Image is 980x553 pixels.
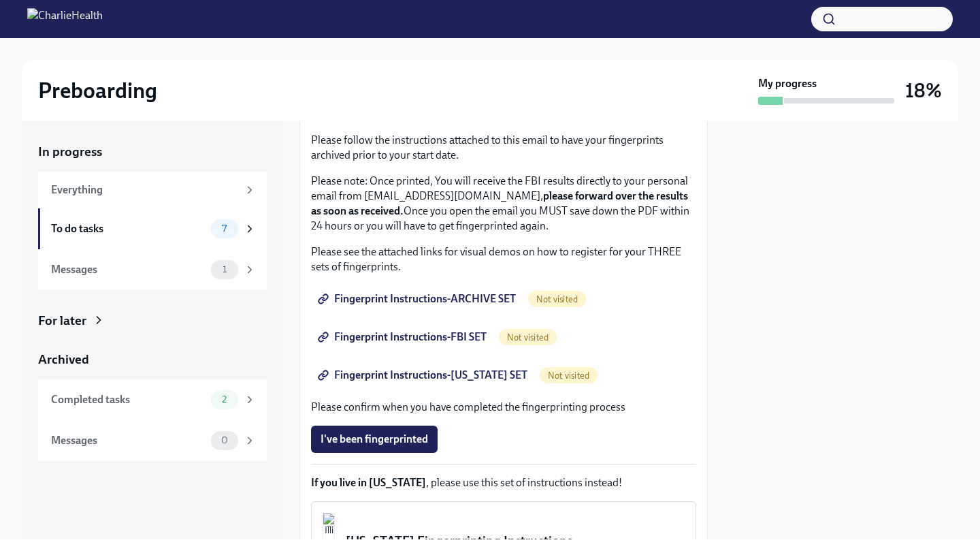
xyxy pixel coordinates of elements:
span: 7 [214,223,235,234]
span: Not visited [540,370,598,381]
a: For later [38,312,267,330]
a: In progress [38,143,267,161]
span: 2 [214,394,235,405]
a: Archived [38,351,267,368]
a: Fingerprint Instructions-[US_STATE] SET [311,362,537,389]
div: Everything [51,183,238,197]
div: [US_STATE] Fingerprinting Instructions [346,532,685,550]
span: 0 [213,435,236,445]
a: To do tasks7 [38,208,267,249]
div: Messages [51,262,206,277]
h2: Preboarding [38,77,157,104]
a: Fingerprint Instructions-FBI SET [311,323,496,351]
a: Messages0 [38,420,267,461]
div: To do tasks [51,221,206,236]
a: Messages1 [38,249,267,290]
h3: 18% [905,78,942,103]
p: Please follow the instructions attached to this email to have your fingerprints archived prior to... [311,133,696,163]
a: Everything [38,172,267,208]
img: CharlieHealth [27,8,103,30]
span: Fingerprint Instructions-[US_STATE] SET [321,368,527,382]
a: Fingerprint Instructions-ARCHIVE SET [311,285,525,313]
strong: If you live in [US_STATE] [311,476,426,489]
p: Please see the attached links for visual demos on how to register for your THREE sets of fingerpr... [311,244,696,274]
span: Not visited [528,294,586,304]
span: I've been fingerprinted [321,432,428,446]
span: 1 [214,264,235,274]
p: Please confirm when you have completed the fingerprinting process [311,400,696,415]
div: Completed tasks [51,392,206,407]
span: Fingerprint Instructions-FBI SET [321,330,487,344]
div: Messages [51,433,206,448]
button: I've been fingerprinted [311,426,438,453]
strong: My progress [758,76,817,91]
span: Not visited [499,332,557,343]
span: Fingerprint Instructions-ARCHIVE SET [321,292,516,306]
p: Please note: Once printed, You will receive the FBI results directly to your personal email from ... [311,174,696,234]
p: , please use this set of instructions instead! [311,475,696,490]
div: For later [38,312,86,330]
a: Completed tasks2 [38,379,267,420]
